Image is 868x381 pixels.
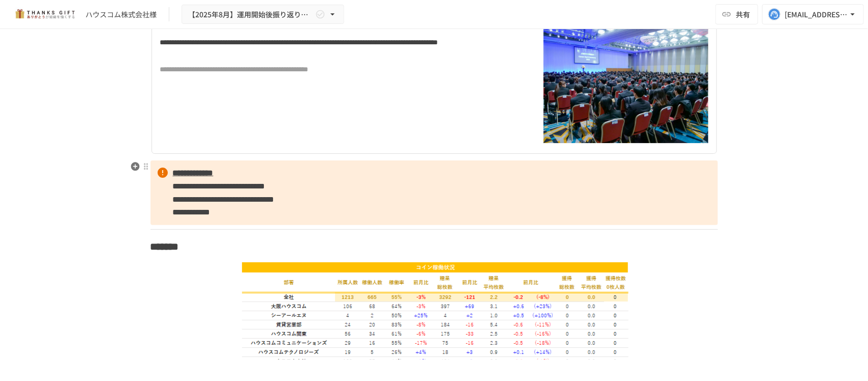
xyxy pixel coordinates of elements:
button: [EMAIL_ADDRESS][DOMAIN_NAME] [762,4,864,24]
button: 【2025年8月】運用開始後振り返りMTG [182,5,344,24]
span: 共有 [736,9,750,20]
div: ハウスコム株式会社様 [85,9,157,20]
span: 【2025年8月】運用開始後振り返りMTG [188,8,313,21]
img: mMP1OxWUAhQbsRWCurg7vIHe5HqDpP7qZo7fRoNLXQh [12,6,77,22]
button: 共有 [715,4,758,24]
div: [EMAIL_ADDRESS][DOMAIN_NAME] [785,8,848,21]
